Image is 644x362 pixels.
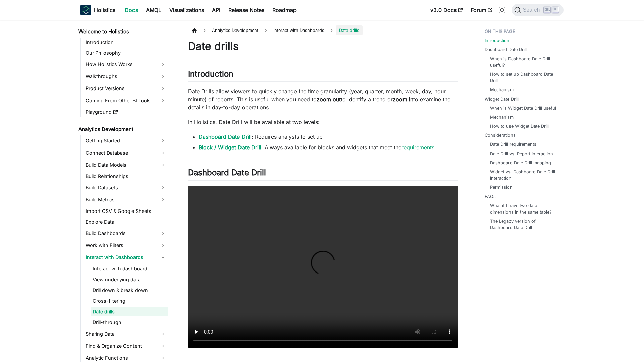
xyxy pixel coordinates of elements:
[84,48,168,58] a: Our Philosophy
[552,7,559,13] kbd: K
[76,27,168,36] a: Welcome to Holistics
[485,193,496,200] a: FAQs
[188,118,458,126] p: In Holistics, Date Drill will be available at two levels:
[188,25,458,35] nav: Breadcrumbs
[84,147,168,158] a: Connect Database
[490,160,551,166] a: Dashboard Date Drill mapping
[84,135,168,146] a: Getting Started
[199,133,458,141] li: : Requires analysts to set up
[84,83,168,94] a: Product Versions
[142,5,165,15] a: AMQL
[91,296,168,306] a: Cross-filtering
[80,5,115,15] a: HolisticsHolistics
[268,5,301,15] a: Roadmap
[485,132,516,138] a: Considerations
[490,169,557,181] a: Widget vs. Dashboard Date Drill interaction
[84,172,168,181] a: Build Relationships
[76,125,168,134] a: Analytics Development
[490,123,549,129] a: How to use Widget Date Drill
[485,46,527,53] a: Dashboard Date Drill
[94,6,115,14] b: Holistics
[209,25,262,35] span: Analytics Development
[485,37,509,44] a: Introduction
[188,186,458,348] video: Your browser does not support embedding video, but you can .
[490,150,553,157] a: Date Drill vs. Report interaction
[490,202,557,215] a: What if I have two date dimensions in the same table?
[490,56,557,68] a: When is Dashboard Date Drill useful?
[426,5,467,15] a: v3.0 Docs
[74,20,174,362] nav: Docs sidebar
[224,5,268,15] a: Release Notes
[490,105,556,111] a: When is Widget Date Drill useful
[497,5,507,15] button: Switch between dark and light mode (currently light mode)
[490,71,557,84] a: How to set up Dashboard Date Drill
[188,25,201,35] a: Home page
[490,86,514,93] a: Mechanism
[467,5,496,15] a: Forum
[91,318,168,327] a: Drill-through
[84,206,168,216] a: Import CSV & Google Sheets
[91,307,168,316] a: Date drills
[84,328,168,339] a: Sharing Data
[199,143,458,152] li: : Always available for blocks and widgets that meet the
[84,194,168,205] a: Build Metrics
[84,228,168,239] a: Build Dashboards
[336,25,363,35] span: Date drills
[490,114,514,120] a: Mechanism
[91,286,168,295] a: Drill down & break down
[84,107,168,117] a: Playground
[84,240,168,251] a: Work with Filters
[485,96,519,102] a: Widget Date Drill
[91,275,168,284] a: View underlying data
[512,4,563,16] button: Search (Ctrl+K)
[84,38,168,47] a: Introduction
[84,217,168,227] a: Explore Data
[121,5,142,15] a: Docs
[490,184,513,190] a: Permission
[393,96,413,103] strong: zoom in
[208,5,224,15] a: API
[199,144,261,151] a: Block / Widget Date Drill
[401,144,434,151] a: requirements
[521,7,544,13] span: Search
[188,168,458,180] h2: Dashboard Date Drill
[188,40,458,53] h1: Date drills
[199,133,252,140] a: Dashboard Date Drill
[188,87,458,111] p: Date Drills allow viewers to quickly change the time granularity (year, quarter, month, week, day...
[84,71,168,82] a: Walkthroughs
[270,25,328,35] span: Interact with Dashboards
[91,264,168,274] a: Interact with dashboard
[84,341,168,351] a: Find & Organize Content
[84,182,168,193] a: Build Datasets
[165,5,208,15] a: Visualizations
[317,96,341,103] strong: zoom out
[490,218,557,231] a: The Legacy version of Dashboard Date Drill
[84,59,168,70] a: How Holistics Works
[80,5,91,15] img: Holistics
[84,160,168,170] a: Build Data Models
[84,252,168,263] a: Interact with Dashboards
[490,141,536,147] a: Date Drill requirements
[84,95,168,106] a: Coming From Other BI Tools
[188,69,458,82] h2: Introduction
